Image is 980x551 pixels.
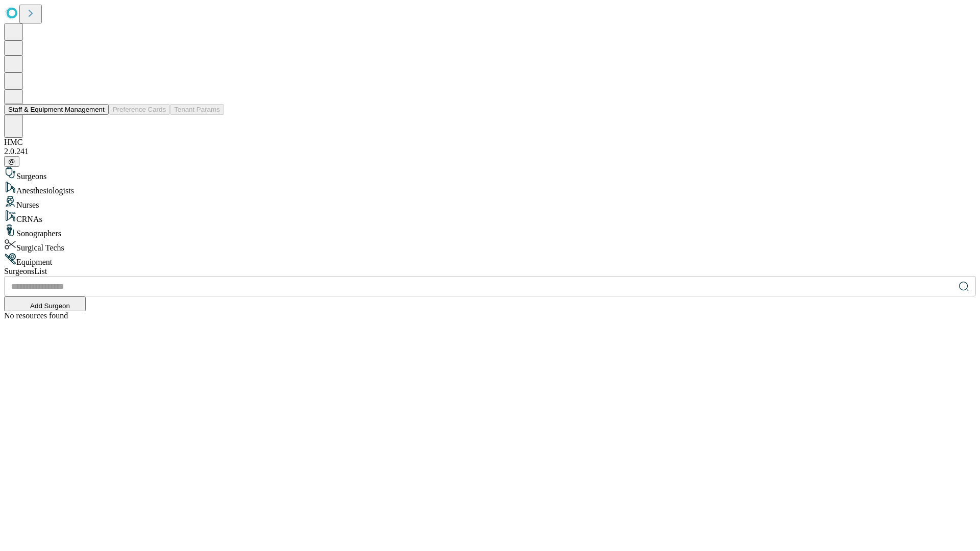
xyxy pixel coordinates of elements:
[30,302,70,310] span: Add Surgeon
[109,104,170,115] button: Preference Cards
[4,104,109,115] button: Staff & Equipment Management
[4,181,976,195] div: Anesthesiologists
[4,311,976,320] div: No resources found
[4,238,976,253] div: Surgical Techs
[170,104,224,115] button: Tenant Params
[4,210,976,224] div: CRNAs
[4,147,976,156] div: 2.0.241
[4,224,976,238] div: Sonographers
[4,195,976,210] div: Nurses
[4,167,976,181] div: Surgeons
[4,138,976,147] div: HMC
[8,158,15,165] span: @
[4,296,86,311] button: Add Surgeon
[4,267,976,276] div: Surgeons List
[4,156,19,167] button: @
[4,253,976,267] div: Equipment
